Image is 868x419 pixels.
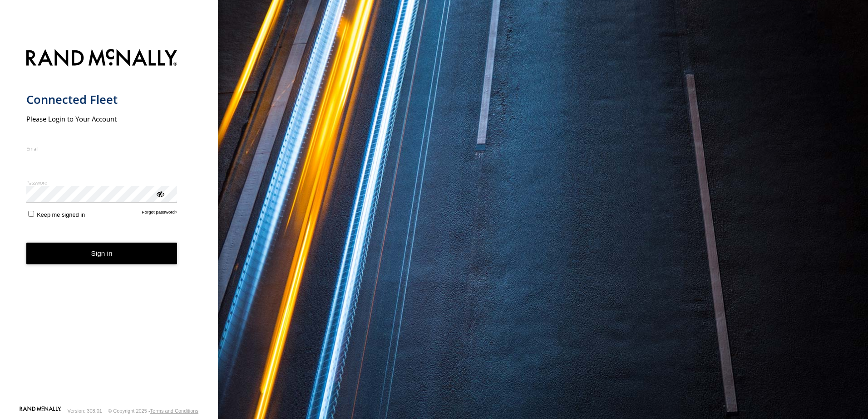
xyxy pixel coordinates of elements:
[26,44,192,405] form: main
[26,92,178,107] h1: Connected Fleet
[26,114,178,123] h2: Please Login to Your Account
[142,209,178,218] a: Forgot password?
[20,406,61,415] a: Visit our Website
[26,145,178,152] label: Email
[26,243,178,265] button: Sign in
[28,211,34,217] input: Keep me signed in
[37,211,85,218] span: Keep me signed in
[68,408,102,414] div: Version: 308.01
[150,408,198,414] a: Terms and Conditions
[108,408,198,414] div: © Copyright 2025 -
[26,179,178,186] label: Password
[26,47,178,70] img: Rand McNally
[155,189,164,198] div: ViewPassword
